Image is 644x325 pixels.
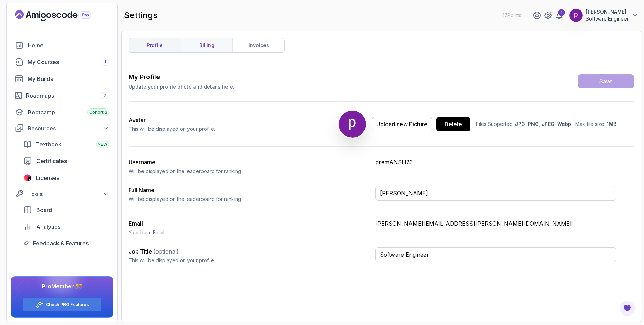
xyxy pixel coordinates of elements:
label: Username [129,159,155,166]
a: billing [181,38,232,52]
img: jetbrains icon [23,174,32,181]
div: Delete [445,120,462,128]
p: Will be displayed on the leaderboard for ranking. [129,196,370,203]
span: 7 [103,93,106,98]
div: Tools [28,190,109,198]
div: Upload new Picture [376,120,428,128]
div: Save [599,77,613,85]
span: Analytics [36,222,60,231]
a: roadmaps [11,89,113,103]
div: Resources [28,124,109,133]
button: user profile image[PERSON_NAME]Software Engineer [569,8,638,22]
h2: settings [124,10,158,21]
input: Enter your job [375,247,616,262]
a: textbook [19,137,113,151]
span: Certificates [36,157,67,165]
button: Save [578,74,634,88]
h3: My Profile [129,72,235,82]
div: My Courses [28,58,109,66]
a: invoices [232,38,284,52]
p: 17 Points [503,12,521,19]
a: courses [11,55,113,69]
p: Update your profile photo and details here. [129,83,235,90]
p: Your login Email [129,229,370,236]
p: premANSH23 [375,158,616,166]
div: My Builds [28,75,109,83]
button: Upload new Picture [372,117,432,131]
span: (optional) [153,248,179,255]
span: Feedback & Features [33,239,89,248]
p: [PERSON_NAME][EMAIL_ADDRESS][PERSON_NAME][DOMAIN_NAME] [375,219,616,228]
a: analytics [19,220,113,234]
button: Check PRO Features [22,297,102,312]
button: Open Feedback Button [619,300,636,317]
p: Files Supported: Max file size: [476,121,616,128]
p: Software Engineer [586,15,629,22]
a: home [11,38,113,52]
div: Roadmaps [26,91,109,100]
span: Board [36,206,52,214]
a: board [19,203,113,217]
a: feedback [19,236,113,250]
img: user profile image [339,111,366,138]
p: This will be displayed on your profile. [129,126,215,133]
div: Bootcamp [28,108,109,116]
a: bootcamp [11,105,113,119]
a: profile [129,38,181,52]
button: Resources [11,122,113,135]
span: 1MB [607,121,616,127]
a: certificates [19,154,113,168]
p: [PERSON_NAME] [586,8,629,15]
h3: Email [129,219,370,228]
span: 1 [104,59,106,65]
div: Home [28,41,109,50]
button: Delete [436,117,470,131]
span: Textbook [36,140,61,149]
a: Check PRO Features [46,302,89,308]
span: Licenses [36,174,59,182]
label: Full Name [129,187,154,194]
span: JPG, PNG, JPEG, Webp [515,121,571,127]
span: NEW [98,142,107,147]
span: Cohort 3 [89,109,107,115]
p: Will be displayed on the leaderboard for ranking. [129,168,370,175]
button: Tools [11,188,113,200]
a: licenses [19,171,113,185]
img: user profile image [569,9,583,22]
h2: Avatar [129,116,215,124]
a: Landing page [15,10,107,21]
p: This will be displayed on your profile. [129,257,370,264]
a: 1 [555,11,563,20]
div: 1 [558,9,565,16]
a: builds [11,72,113,86]
input: Enter your full name [375,186,616,201]
label: Job Title [129,248,179,255]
